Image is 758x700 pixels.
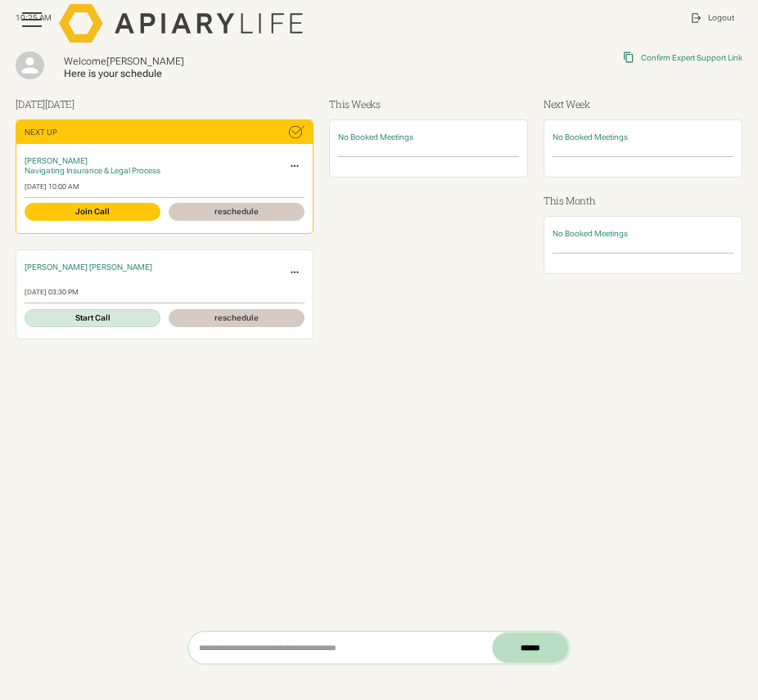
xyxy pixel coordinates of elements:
a: Logout [682,4,742,32]
span: [PERSON_NAME] [25,156,88,165]
a: reschedule [169,203,305,220]
div: Welcome [64,56,401,68]
a: Join Call [25,203,160,220]
h3: Next Week [544,96,742,111]
span: No Booked Meetings [338,132,413,141]
h3: This Month [544,193,742,208]
div: [DATE] 10:00 AM [25,182,305,191]
div: Logout [708,13,734,23]
h3: This Weeks [329,96,527,111]
div: [DATE] 03:30 PM [25,288,305,297]
span: [DATE] [45,97,74,110]
div: Here is your schedule [64,68,401,80]
h3: [DATE] [16,96,313,111]
span: Navigating Insurance & Legal Process [25,166,160,175]
a: reschedule [169,309,305,326]
div: Next Up [25,128,57,137]
span: [PERSON_NAME] [PERSON_NAME] [25,262,152,271]
span: No Booked Meetings [553,229,628,238]
span: No Booked Meetings [553,132,628,141]
div: Confirm Expert Support Link [641,53,742,63]
a: Start Call [25,309,160,326]
span: [PERSON_NAME] [106,56,184,67]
